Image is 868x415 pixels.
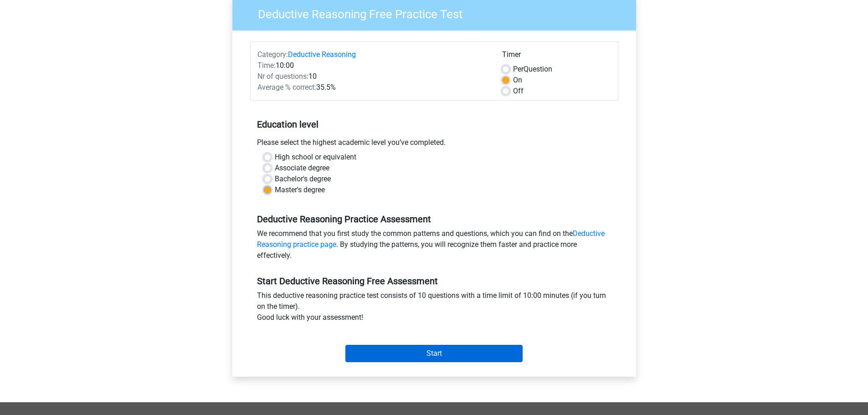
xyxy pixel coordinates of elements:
[251,60,495,71] div: 10:00
[288,50,356,59] a: Deductive Reasoning
[251,71,495,82] div: 10
[250,290,618,327] div: This deductive reasoning practice test consists of 10 questions with a time limit of 10:00 minute...
[513,75,522,86] label: On
[513,64,552,75] label: Question
[257,72,308,81] span: Nr of questions:
[345,345,523,362] input: Start
[513,65,524,73] span: Per
[257,276,611,287] h5: Start Deductive Reasoning Free Assessment
[275,184,325,195] label: Master's degree
[502,49,611,64] div: Timer
[257,50,288,59] span: Category:
[275,152,356,163] label: High school or equivalent
[513,86,524,97] label: Off
[247,4,629,21] h3: Deductive Reasoning Free Practice Test
[250,228,618,265] div: We recommend that you first study the common patterns and questions, which you can find on the . ...
[257,115,611,133] h5: Education level
[257,83,316,92] span: Average % correct:
[251,82,495,93] div: 35.5%
[250,137,618,152] div: Please select the highest academic level you’ve completed.
[275,163,329,174] label: Associate degree
[275,174,331,184] label: Bachelor's degree
[257,61,276,70] span: Time:
[257,214,611,225] h5: Deductive Reasoning Practice Assessment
